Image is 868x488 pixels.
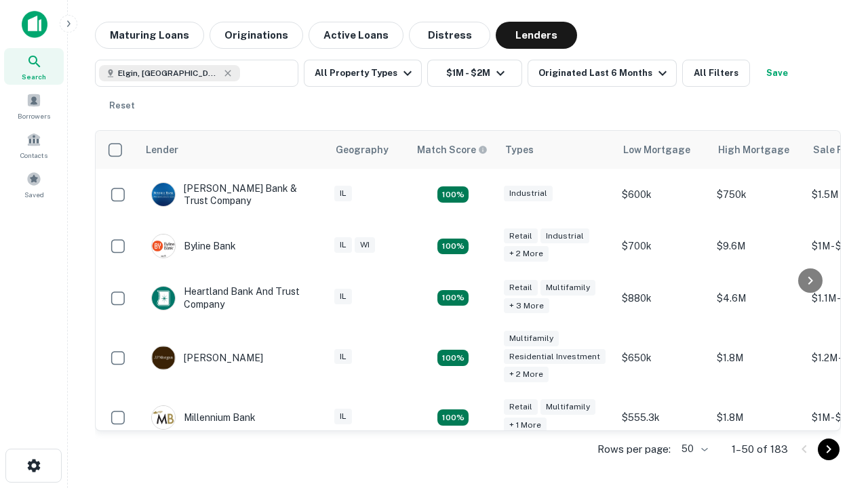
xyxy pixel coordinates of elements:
button: Originated Last 6 Months [528,60,677,87]
div: Originated Last 6 Months [538,65,671,81]
td: $650k [615,324,710,392]
div: Matching Properties: 19, hasApolloMatch: undefined [437,290,469,306]
div: Multifamily [540,280,595,296]
iframe: Chat Widget [800,380,868,445]
div: Industrial [504,186,553,201]
th: Low Mortgage [615,131,710,169]
div: Matching Properties: 19, hasApolloMatch: undefined [437,239,469,255]
td: $750k [710,169,805,220]
div: Multifamily [540,399,595,415]
button: Maturing Loans [95,22,204,49]
div: Millennium Bank [151,405,256,430]
th: High Mortgage [710,131,805,169]
button: Lenders [496,22,577,49]
td: $4.6M [710,272,805,323]
div: 50 [676,439,710,459]
span: Search [22,71,46,82]
a: Search [4,48,64,85]
div: Multifamily [504,331,559,346]
th: Lender [138,131,328,169]
div: Industrial [540,228,589,244]
button: Save your search to get updates of matches that match your search criteria. [755,60,799,87]
div: Retail [504,228,538,244]
div: Residential Investment [504,349,606,365]
div: IL [334,289,352,304]
img: picture [152,183,175,206]
div: Lender [146,142,178,158]
button: All Property Types [304,60,422,87]
div: Types [505,142,534,158]
div: Matching Properties: 25, hasApolloMatch: undefined [437,350,469,366]
td: $9.6M [710,220,805,272]
td: $555.3k [615,392,710,443]
div: Byline Bank [151,234,236,258]
span: Saved [24,189,44,200]
button: Reset [100,92,144,119]
div: Low Mortgage [623,142,690,158]
div: [PERSON_NAME] Bank & Trust Company [151,182,314,207]
td: $880k [615,272,710,323]
div: Matching Properties: 16, hasApolloMatch: undefined [437,409,469,426]
div: Retail [504,280,538,296]
div: Matching Properties: 28, hasApolloMatch: undefined [437,186,469,203]
h6: Match Score [417,142,485,157]
div: Capitalize uses an advanced AI algorithm to match your search with the best lender. The match sco... [417,142,488,157]
th: Capitalize uses an advanced AI algorithm to match your search with the best lender. The match sco... [409,131,497,169]
img: picture [152,235,175,258]
a: Borrowers [4,87,64,124]
div: Heartland Bank And Trust Company [151,285,314,310]
span: Contacts [20,150,47,161]
th: Geography [328,131,409,169]
img: picture [152,346,175,369]
div: Geography [336,142,389,158]
button: Active Loans [309,22,403,49]
button: Distress [409,22,490,49]
td: $700k [615,220,710,272]
span: Elgin, [GEOGRAPHIC_DATA], [GEOGRAPHIC_DATA] [118,67,220,79]
div: + 2 more [504,246,549,262]
td: $600k [615,169,710,220]
div: Retail [504,399,538,415]
div: + 1 more [504,418,547,433]
span: Borrowers [18,110,50,121]
p: 1–50 of 183 [732,441,788,457]
div: IL [334,409,352,424]
a: Contacts [4,127,64,163]
p: Rows per page: [597,441,671,457]
button: Go to next page [818,439,840,460]
div: WI [355,237,375,253]
img: picture [152,406,175,429]
td: $1.8M [710,392,805,443]
div: + 2 more [504,367,549,382]
div: IL [334,237,352,253]
div: + 3 more [504,298,549,314]
img: picture [152,287,175,310]
div: IL [334,186,352,201]
div: [PERSON_NAME] [151,346,263,370]
img: capitalize-icon.png [22,11,47,38]
button: All Filters [682,60,750,87]
div: High Mortgage [718,142,789,158]
a: Saved [4,166,64,203]
div: IL [334,349,352,365]
button: Originations [210,22,303,49]
th: Types [497,131,615,169]
button: $1M - $2M [427,60,522,87]
td: $1.8M [710,324,805,392]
